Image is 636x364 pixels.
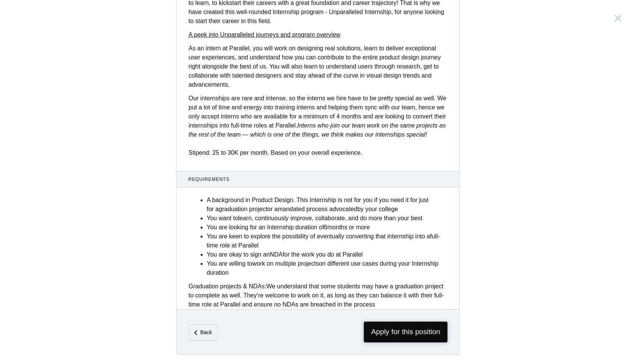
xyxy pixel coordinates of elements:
div: We understand that some students may have a graduation project to complete as well. They’re welco... [189,282,447,309]
strong: graduation project [219,206,267,212]
p: Our internships are rare and intense, so the interns we hire have to be pretty special as well. W... [189,94,447,157]
strong: mandated [278,206,305,212]
span: Requirements [189,176,448,183]
span: Apply for this position [364,322,447,342]
strong: . [270,18,271,24]
strong: months or more [327,224,370,230]
li: You are keen to explore the possibility of eventually converting that internship into a [207,232,447,250]
em: Interns who join our team work on the same projects as the rest of the team — which is one of the... [189,122,446,138]
li: You are okay to sign an for the work you do at Parallel [207,250,447,259]
li: You are willing to on different use cases during your Internship duration [207,259,447,277]
a: A peek into Unparalleled journeys and program overview [189,31,340,38]
strong: NDA [270,251,283,258]
strong: work on multiple projects [252,260,319,267]
strong: Graduation projects & NDAs: [189,283,266,289]
strong: 6 [324,224,327,230]
em: Back [200,329,212,335]
li: You want to [207,214,447,223]
strong: Stipend [189,149,209,156]
li: You are looking for an Internship duration of [207,223,447,232]
strong: learn, continuously improve, collaborate, and do more than your best [238,215,422,221]
li: A background in Product Design. This Internship is not for you if you need it for just for a or a... [207,196,447,214]
p: As an intern at Parallel, you will work on designing real solutions, learn to deliver exceptional... [189,44,447,89]
strong: process advocated [306,206,357,212]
